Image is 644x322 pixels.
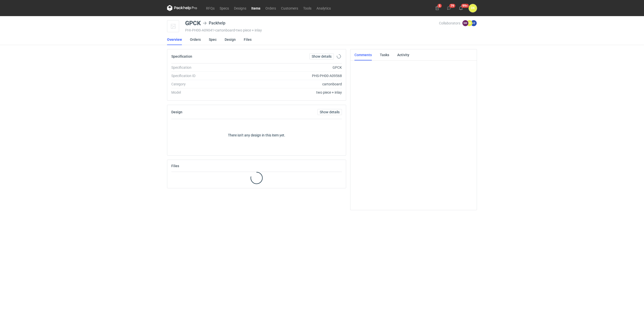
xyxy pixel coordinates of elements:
[239,65,342,70] div: GPCK
[380,49,389,60] a: Tasks
[171,110,182,114] h2: Design
[167,5,197,11] svg: Packhelp Pro
[171,90,239,95] div: Model
[203,20,225,26] div: Packhelp
[239,73,342,78] div: PHS-PH00-A09568
[457,4,465,12] button: 99+
[336,53,342,59] button: Download specification
[239,90,342,95] div: two piece + inlay
[190,34,201,45] a: Orders
[171,164,179,168] h2: Files
[445,4,453,12] button: 79
[217,5,231,11] a: Specs
[167,34,182,45] a: Overview
[354,49,372,60] a: Comments
[309,53,334,59] a: Show details
[469,4,477,12] div: Dominika Kaczyńska
[244,34,252,45] a: Files
[466,20,472,26] figcaption: DK
[171,82,239,87] div: Category
[214,28,235,32] span: • cartonboard
[235,28,262,32] span: • two piece + inlay
[433,4,441,12] button: 5
[317,109,342,115] a: Show details
[278,5,301,11] a: Customers
[204,5,217,11] a: RFQs
[185,28,439,32] div: PHI-PH00-A09041
[209,34,217,45] a: Spec
[231,5,249,11] a: Designs
[471,20,477,26] figcaption: JZ
[439,21,460,25] span: Collaborators
[171,65,239,70] div: Specification
[397,49,409,60] a: Activity
[171,73,239,78] div: Specification ID
[239,82,342,87] div: cartonboard
[185,20,201,26] div: GPCK
[301,5,314,11] a: Tools
[462,20,468,26] figcaption: SM
[469,4,477,12] button: DK
[228,133,285,138] p: There isn't any design in this item yet.
[249,5,263,11] a: Items
[171,54,192,58] h2: Specification
[263,5,278,11] a: Orders
[225,34,236,45] a: Design
[314,5,333,11] a: Analytics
